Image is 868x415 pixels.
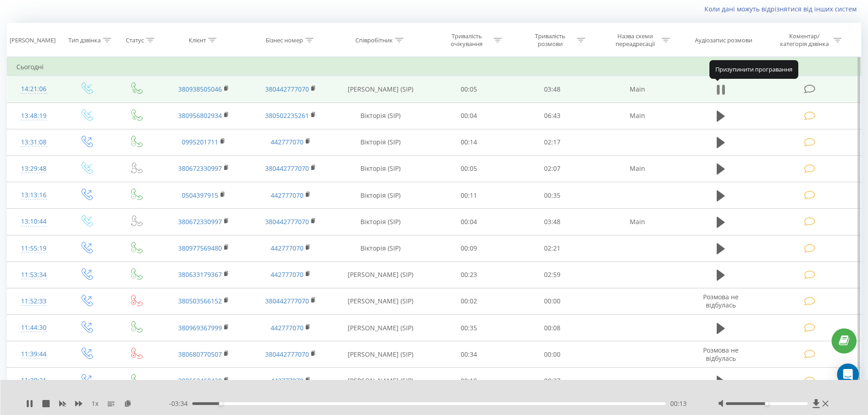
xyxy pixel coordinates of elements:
[266,36,303,44] div: Бізнес номер
[178,270,222,279] a: 380633179367
[427,209,511,235] td: 00:04
[334,102,427,129] td: Вікторія (SIP)
[169,399,192,408] span: - 03:34
[16,186,51,204] div: 13:13:16
[7,58,861,76] td: Сьогодні
[334,235,427,261] td: Вікторія (SIP)
[526,32,575,48] div: Тривалість розмови
[427,288,511,314] td: 00:02
[271,244,303,252] a: 442777070
[334,288,427,314] td: [PERSON_NAME] (SIP)
[765,402,769,405] div: Accessibility label
[594,102,680,129] td: Main
[16,133,51,151] div: 13:31:08
[178,323,222,332] a: 380969367999
[16,319,51,337] div: 11:44:30
[219,402,222,405] div: Accessibility label
[178,111,222,120] a: 380956802934
[670,399,687,408] span: 00:13
[427,368,511,394] td: 00:19
[427,102,511,129] td: 00:04
[16,266,51,284] div: 11:53:34
[778,32,831,48] div: Коментар/категорія дзвінка
[334,76,427,102] td: [PERSON_NAME] (SIP)
[16,292,51,310] div: 11:52:33
[511,261,594,288] td: 02:59
[334,182,427,209] td: Вікторія (SIP)
[594,76,680,102] td: Main
[427,261,511,288] td: 00:23
[355,36,393,44] div: Співробітник
[92,399,98,408] span: 1 x
[265,297,309,305] a: 380442777070
[511,235,594,261] td: 02:21
[178,85,222,93] a: 380938505046
[265,164,309,173] a: 380442777070
[511,368,594,394] td: 00:27
[427,235,511,261] td: 00:09
[271,323,303,332] a: 442777070
[427,155,511,182] td: 00:05
[334,209,427,235] td: Вікторія (SIP)
[178,217,222,226] a: 380672330997
[16,345,51,363] div: 11:39:44
[511,288,594,314] td: 00:00
[695,36,752,44] div: Аудіозапис розмови
[265,111,309,120] a: 380502235261
[511,209,594,235] td: 03:48
[511,315,594,341] td: 00:08
[511,76,594,102] td: 03:48
[178,164,222,173] a: 380672330997
[837,364,859,385] div: Open Intercom Messenger
[178,376,222,385] a: 380662460430
[189,36,206,44] div: Клієнт
[703,292,739,309] span: Розмова не відбулась
[16,240,51,257] div: 11:55:19
[271,270,303,279] a: 442777070
[271,138,303,146] a: 442777070
[442,32,491,48] div: Тривалість очікування
[511,182,594,209] td: 00:35
[178,350,222,359] a: 380680770507
[271,191,303,200] a: 442777070
[265,350,309,359] a: 380442777070
[611,32,659,48] div: Назва схеми переадресації
[511,341,594,368] td: 00:00
[703,346,739,363] span: Розмова не відбулась
[427,129,511,155] td: 00:14
[16,160,51,178] div: 13:29:48
[178,297,222,305] a: 380503566152
[334,155,427,182] td: Вікторія (SIP)
[594,155,680,182] td: Main
[126,36,144,44] div: Статус
[178,244,222,252] a: 380977569480
[427,315,511,341] td: 00:35
[511,129,594,155] td: 02:17
[334,341,427,368] td: [PERSON_NAME] (SIP)
[16,372,51,389] div: 11:38:21
[16,107,51,125] div: 13:48:19
[68,36,101,44] div: Тип дзвінка
[16,213,51,231] div: 13:10:44
[265,217,309,226] a: 380442777070
[334,315,427,341] td: [PERSON_NAME] (SIP)
[10,36,56,44] div: [PERSON_NAME]
[427,76,511,102] td: 00:05
[265,85,309,93] a: 380442777070
[704,5,861,13] a: Коли дані можуть відрізнятися вiд інших систем
[709,60,798,78] div: Призупинити програвання
[511,102,594,129] td: 06:43
[511,155,594,182] td: 02:07
[427,341,511,368] td: 00:34
[182,138,218,146] a: 0995201711
[271,376,303,385] a: 442777070
[334,368,427,394] td: [PERSON_NAME] (SIP)
[427,182,511,209] td: 00:11
[334,129,427,155] td: Вікторія (SIP)
[594,209,680,235] td: Main
[16,80,51,98] div: 14:21:06
[182,191,218,200] a: 0504397915
[334,261,427,288] td: [PERSON_NAME] (SIP)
